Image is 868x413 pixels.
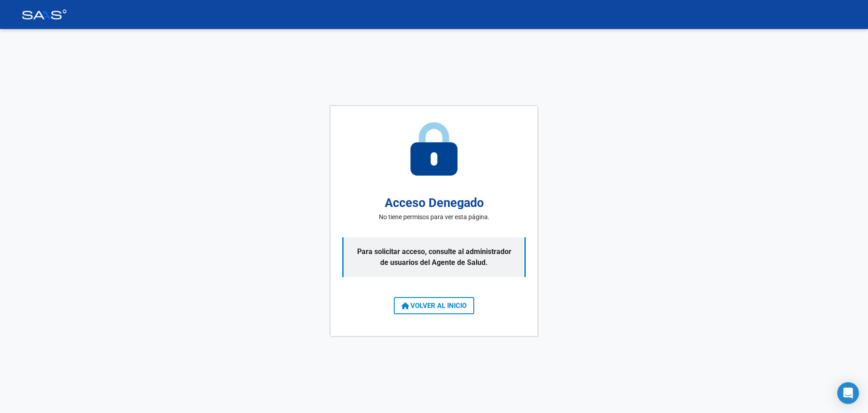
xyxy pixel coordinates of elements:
div: Open Intercom Messenger [837,382,859,404]
p: Para solicitar acceso, consulte al administrador de usuarios del Agente de Salud. [342,237,526,277]
img: Logo SAAS [22,10,67,19]
h2: Acceso Denegado [385,194,484,212]
span: VOLVER AL INICIO [401,302,467,310]
button: VOLVER AL INICIO [394,297,474,314]
p: No tiene permisos para ver esta página. [379,212,490,222]
img: access-denied [410,122,458,176]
